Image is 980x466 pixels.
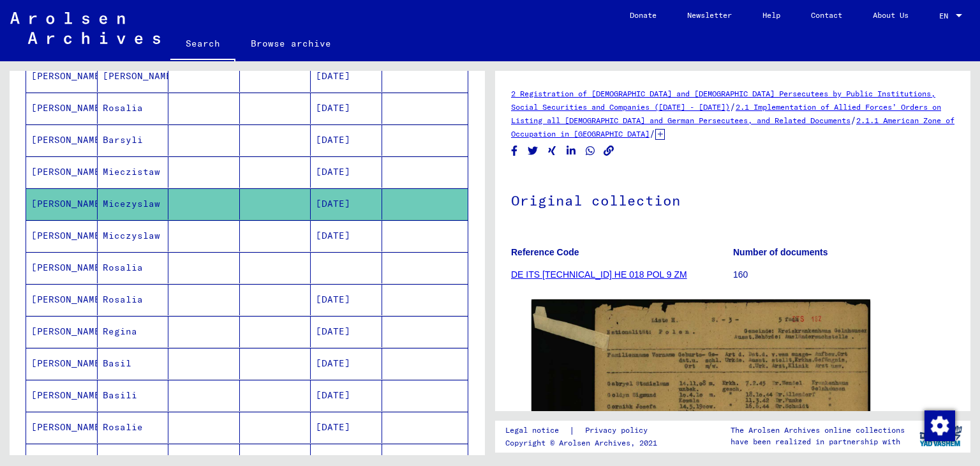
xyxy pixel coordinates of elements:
mat-cell: [DATE] [311,284,382,315]
mat-cell: [PERSON_NAME] [26,252,98,283]
span: EN [939,11,953,20]
mat-cell: Rosalia [98,93,169,124]
mat-cell: [DATE] [311,412,382,443]
img: Change consent [924,410,955,441]
mat-cell: [PERSON_NAME] [26,156,98,188]
span: / [650,128,655,139]
mat-cell: [DATE] [311,348,382,379]
mat-cell: [DATE] [311,220,382,252]
button: Share on Xing [546,143,559,159]
mat-cell: [PERSON_NAME] [26,188,98,220]
b: Reference Code [511,247,579,257]
mat-cell: [PERSON_NAME] [26,124,98,156]
div: Change consent [924,410,954,440]
a: DE ITS [TECHNICAL_ID] HE 018 POL 9 ZM [511,269,687,280]
img: Arolsen_neg.svg [10,12,160,44]
p: Copyright © Arolsen Archives, 2021 [505,437,663,449]
button: Share on Twitter [526,143,540,159]
mat-cell: Rosalie [98,412,169,443]
img: yv_logo.png [917,420,965,452]
p: have been realized in partnership with [731,436,905,447]
mat-cell: [DATE] [311,124,382,156]
mat-cell: [PERSON_NAME] [26,284,98,315]
button: Copy link [602,143,616,159]
a: Privacy policy [575,424,663,437]
mat-cell: [DATE] [311,316,382,347]
mat-cell: [PERSON_NAME] [26,220,98,252]
p: 160 [733,268,954,282]
button: Share on Facebook [508,143,521,159]
mat-cell: Micczyslaw [98,220,169,252]
mat-cell: [PERSON_NAME] [26,348,98,379]
mat-cell: Basil [98,348,169,379]
mat-cell: [DATE] [311,61,382,92]
div: | [505,424,663,437]
mat-cell: Rosalia [98,252,169,283]
h1: Original collection [511,171,954,227]
span: / [730,101,736,112]
mat-cell: [PERSON_NAME] [26,412,98,443]
a: 2 Registration of [DEMOGRAPHIC_DATA] and [DEMOGRAPHIC_DATA] Persecutees by Public Institutions, S... [511,89,935,112]
mat-cell: [PERSON_NAME] [98,61,169,92]
mat-cell: [PERSON_NAME] [26,93,98,124]
mat-cell: Regina [98,316,169,347]
mat-cell: [PERSON_NAME] [26,61,98,92]
p: The Arolsen Archives online collections [731,425,905,436]
b: Number of documents [733,247,828,257]
mat-cell: [DATE] [311,93,382,124]
button: Share on LinkedIn [565,143,578,159]
mat-cell: [PERSON_NAME] [26,316,98,347]
mat-cell: Mieczistaw [98,156,169,188]
mat-cell: Basili [98,380,169,411]
mat-cell: Micezyslaw [98,188,169,220]
a: Legal notice [505,424,569,437]
mat-cell: Barsyli [98,124,169,156]
button: Share on WhatsApp [584,143,597,159]
mat-cell: Rosalia [98,284,169,315]
mat-cell: [PERSON_NAME] [26,380,98,411]
a: Browse archive [235,28,346,59]
mat-cell: [DATE] [311,156,382,188]
a: Search [170,28,235,61]
mat-cell: [DATE] [311,188,382,220]
mat-cell: [DATE] [311,380,382,411]
span: / [850,114,856,126]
